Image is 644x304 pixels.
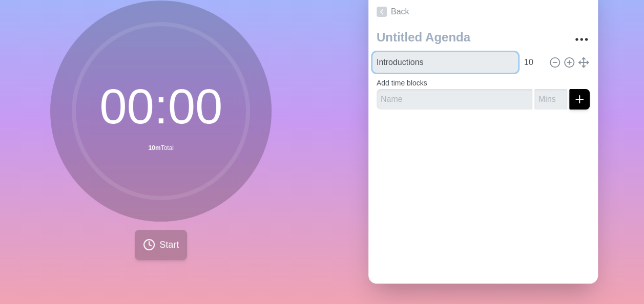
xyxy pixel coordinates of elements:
span: Start [159,238,179,252]
button: Start [135,230,187,260]
input: Mins [534,89,567,110]
input: Name [377,89,532,110]
input: Name [372,52,518,73]
label: Add time blocks [377,79,427,87]
input: Mins [520,52,545,73]
button: More [571,29,592,50]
